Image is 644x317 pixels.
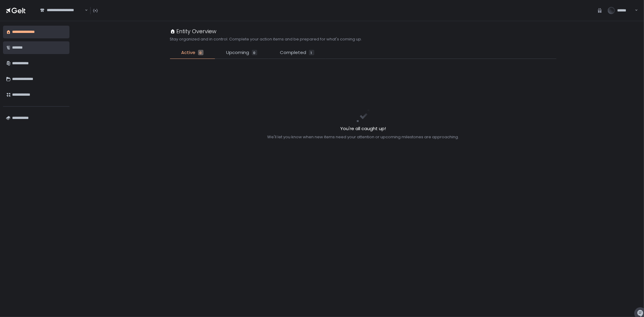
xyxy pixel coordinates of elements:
[170,27,217,35] div: Entity Overview
[267,125,459,132] h2: You're all caught up!
[170,37,362,42] h2: Stay organized and in control. Complete your action items and be prepared for what's coming up.
[309,50,314,55] div: 1
[280,49,306,56] span: Completed
[198,50,203,55] div: 0
[252,50,257,55] div: 0
[226,49,249,56] span: Upcoming
[36,4,88,17] div: Search for option
[181,49,196,56] span: Active
[267,134,459,140] div: We'll let you know when new items need your attention or upcoming milestones are approaching.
